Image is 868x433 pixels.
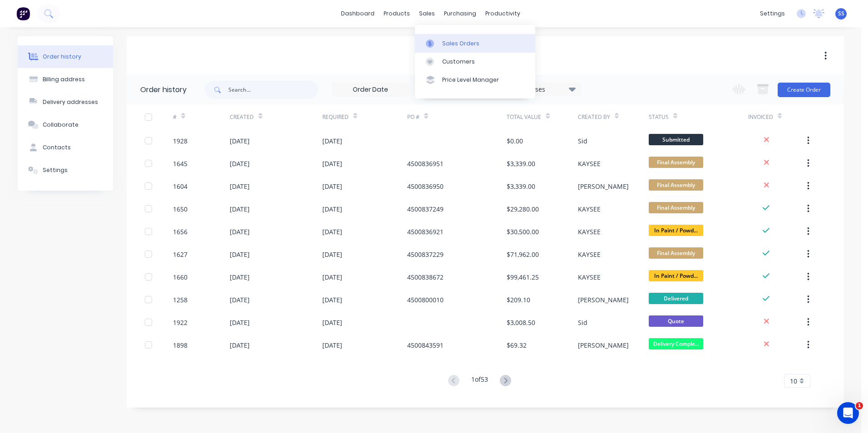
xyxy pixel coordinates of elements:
div: 1928 [173,136,187,146]
div: 4500836951 [407,159,444,168]
div: 1627 [173,250,187,259]
button: Settings [18,159,113,182]
div: [DATE] [230,318,250,327]
div: $209.10 [507,295,530,305]
div: [DATE] [230,182,250,191]
div: [DATE] [322,250,342,259]
button: Create Order [778,83,830,97]
button: Order history [18,45,113,68]
a: dashboard [336,7,379,20]
div: [DATE] [322,340,342,350]
span: 10 [790,376,797,386]
div: [DATE] [322,227,342,236]
div: [DATE] [230,136,250,146]
div: Total Value [507,104,577,129]
div: Collaborate [43,121,79,129]
div: Contacts [43,143,71,152]
div: Delivery addresses [43,98,98,106]
div: # [173,113,177,121]
input: Search... [228,81,318,99]
div: Settings [43,166,68,174]
div: 4500837229 [407,250,444,259]
div: 4500836950 [407,182,444,191]
div: [DATE] [322,318,342,327]
div: Total Value [507,113,541,121]
span: Submitted [649,134,703,145]
div: 27 Statuses [505,84,581,94]
div: [DATE] [230,204,250,214]
span: Final Assembly [649,247,703,259]
div: Required [322,104,408,129]
div: 4500800010 [407,295,444,305]
div: KAYSEE [578,272,601,282]
div: # [173,104,230,129]
div: settings [755,7,789,20]
div: $29,280.00 [507,204,539,214]
div: Customers [442,58,475,66]
div: 1604 [173,182,187,191]
div: $30,500.00 [507,227,539,236]
button: Contacts [18,136,113,159]
button: Delivery addresses [18,91,113,113]
div: 1258 [173,295,187,305]
span: SS [838,10,844,18]
div: [PERSON_NAME] [578,182,629,191]
span: In Paint / Powd... [649,225,703,236]
div: productivity [481,7,525,20]
div: 1898 [173,340,187,350]
div: KAYSEE [578,250,601,259]
div: [DATE] [230,340,250,350]
input: Order Date [332,83,409,97]
div: Status [649,113,669,121]
div: PO # [407,104,507,129]
div: [DATE] [230,250,250,259]
div: 4500843591 [407,340,444,350]
div: [DATE] [322,182,342,191]
div: Order history [140,84,187,95]
span: Final Assembly [649,179,703,191]
div: $3,008.50 [507,318,535,327]
div: [DATE] [322,272,342,282]
span: Quote [649,315,703,327]
div: $0.00 [507,136,523,146]
div: Sid [578,136,587,146]
div: products [379,7,414,20]
div: 1650 [173,204,187,214]
div: [DATE] [322,136,342,146]
span: Final Assembly [649,202,703,213]
div: Order history [43,53,81,61]
div: [PERSON_NAME] [578,295,629,305]
div: [DATE] [230,159,250,168]
a: Customers [415,53,535,71]
div: $3,339.00 [507,159,535,168]
div: Required [322,113,349,121]
div: KAYSEE [578,204,601,214]
div: PO # [407,113,419,121]
div: $3,339.00 [507,182,535,191]
div: Created [230,113,254,121]
img: Factory [16,7,30,20]
div: [DATE] [230,227,250,236]
div: $69.32 [507,340,527,350]
span: Delivered [649,293,703,304]
div: [DATE] [322,204,342,214]
iframe: Intercom live chat [837,402,859,424]
div: Sid [578,318,587,327]
div: 1656 [173,227,187,236]
span: Final Assembly [649,157,703,168]
div: 1660 [173,272,187,282]
div: Sales Orders [442,39,479,48]
div: [PERSON_NAME] [578,340,629,350]
div: 1922 [173,318,187,327]
div: Billing address [43,75,85,84]
div: purchasing [439,7,481,20]
button: Collaborate [18,113,113,136]
div: [DATE] [230,295,250,305]
div: Invoiced [748,113,773,121]
span: Delivery Comple... [649,338,703,349]
div: [DATE] [230,272,250,282]
span: 1 [856,402,863,409]
div: Price Level Manager [442,76,499,84]
div: sales [414,7,439,20]
div: 4500838672 [407,272,444,282]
